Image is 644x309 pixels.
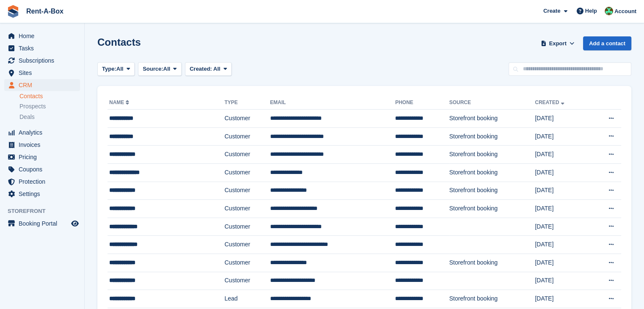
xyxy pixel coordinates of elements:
th: Email [270,96,395,110]
td: [DATE] [535,290,589,308]
button: Export [539,36,576,50]
span: Pricing [19,151,69,163]
td: Lead [224,290,270,308]
td: Customer [224,182,270,200]
span: Invoices [19,139,69,151]
span: All [163,65,171,73]
td: Storefront booking [449,290,535,308]
td: Customer [224,254,270,272]
span: All [116,65,124,73]
span: Storefront [8,207,84,215]
td: [DATE] [535,127,589,146]
td: Storefront booking [449,163,535,182]
td: Customer [224,127,270,146]
th: Type [224,96,270,110]
td: Storefront booking [449,182,535,200]
a: menu [4,79,80,91]
td: Storefront booking [449,110,535,128]
a: Created [535,99,566,105]
span: Source: [143,65,163,73]
span: Sites [19,67,69,79]
a: menu [4,42,80,54]
span: All [213,66,221,72]
img: stora-icon-8386f47178a22dfd0bd8f6a31ec36ba5ce8667c1dd55bd0f319d3a0aa187defe.svg [7,5,19,18]
a: Contacts [19,92,80,100]
td: [DATE] [535,218,589,236]
td: Storefront booking [449,146,535,164]
td: [DATE] [535,200,589,218]
a: Add a contact [583,36,631,50]
span: Booking Portal [19,218,69,229]
td: [DATE] [535,146,589,164]
span: Tasks [19,42,69,54]
button: Type: All [97,62,135,76]
span: Analytics [19,127,69,138]
span: Settings [19,188,69,200]
td: Customer [224,218,270,236]
span: Created: [190,66,212,72]
span: Coupons [19,163,69,175]
span: Protection [19,176,69,188]
a: Preview store [70,218,80,229]
td: Storefront booking [449,200,535,218]
span: Type: [102,65,116,73]
span: Prospects [19,102,46,110]
td: Customer [224,163,270,182]
td: [DATE] [535,110,589,128]
button: Created: All [185,62,232,76]
td: Storefront booking [449,254,535,272]
td: Customer [224,110,270,128]
h1: Contacts [97,36,141,48]
a: Rent-A-Box [23,4,67,18]
td: Customer [224,272,270,290]
span: Create [543,7,560,15]
span: Deals [19,113,35,121]
a: menu [4,163,80,175]
td: Customer [224,236,270,254]
a: menu [4,188,80,200]
img: Conor O'Shea [605,7,613,15]
td: [DATE] [535,163,589,182]
span: Account [614,7,636,16]
a: menu [4,176,80,188]
th: Source [449,96,535,110]
a: Name [109,99,131,105]
a: menu [4,67,80,79]
a: menu [4,55,80,66]
td: Customer [224,146,270,164]
td: [DATE] [535,254,589,272]
span: Subscriptions [19,55,69,66]
span: Export [549,39,567,48]
a: menu [4,218,80,229]
a: menu [4,139,80,151]
a: menu [4,151,80,163]
a: menu [4,30,80,42]
button: Source: All [138,62,182,76]
span: CRM [19,79,69,91]
a: Prospects [19,102,80,111]
span: Home [19,30,69,42]
td: [DATE] [535,272,589,290]
td: Customer [224,200,270,218]
span: Help [585,7,597,15]
td: [DATE] [535,236,589,254]
a: menu [4,127,80,138]
td: Storefront booking [449,127,535,146]
th: Phone [395,96,449,110]
td: [DATE] [535,182,589,200]
a: Deals [19,113,80,121]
